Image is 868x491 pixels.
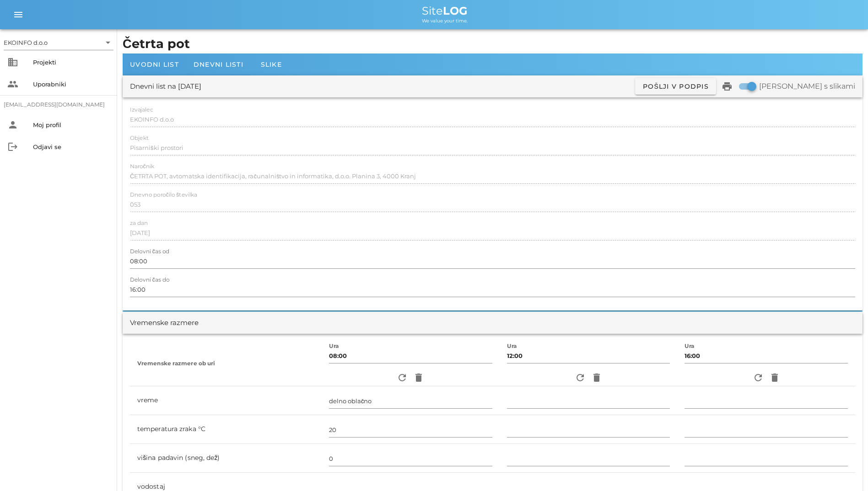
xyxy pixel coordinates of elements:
[33,59,110,66] div: Projekti
[7,141,18,152] i: logout
[507,343,517,350] label: Ura
[130,135,149,142] label: Objekt
[575,372,586,383] i: refresh
[130,81,201,92] div: Dnevni list na [DATE]
[7,57,18,68] i: business
[130,415,322,444] td: temperatura zraka °C
[130,386,322,415] td: vreme
[13,9,24,20] i: menu
[4,35,113,50] div: EKOINFO d.o.o
[329,343,339,350] label: Ura
[443,4,468,17] b: LOG
[130,60,179,69] span: Uvodni list
[130,277,169,283] label: Delovni čas do
[130,341,322,386] th: Vremenske razmere ob uri
[130,248,169,255] label: Delovni čas od
[33,143,110,150] div: Odjavi se
[7,119,18,130] i: person
[635,78,716,95] button: Pošlji v podpis
[130,444,322,473] td: višina padavin (sneg, dež)
[642,82,709,91] span: Pošlji v podpis
[422,18,468,24] span: We value your time.
[33,121,110,128] div: Moj profil
[397,372,408,383] i: refresh
[130,163,154,170] label: Naročnik
[769,372,780,383] i: delete
[123,35,863,53] h1: Četrta pot
[130,107,153,113] label: Izvajalec
[130,318,199,328] div: Vremenske razmere
[413,372,424,383] i: delete
[7,79,18,90] i: people
[722,81,733,92] i: print
[130,192,197,198] label: Dnevno poročilo številka
[4,38,48,47] div: EKOINFO d.o.o
[130,220,148,227] label: za dan
[685,343,695,350] label: Ura
[194,60,243,69] span: Dnevni listi
[591,372,602,383] i: delete
[422,4,468,17] span: Site
[102,37,113,48] i: arrow_drop_down
[753,372,764,383] i: refresh
[822,447,868,491] iframe: Chat Widget
[261,60,282,69] span: Slike
[759,82,855,91] label: [PERSON_NAME] s slikami
[822,447,868,491] div: Pripomoček za klepet
[33,80,110,88] div: Uporabniki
